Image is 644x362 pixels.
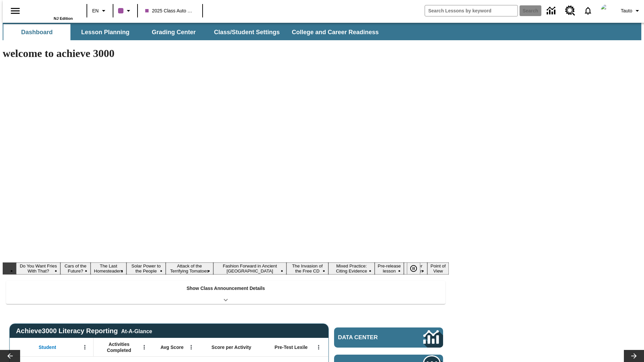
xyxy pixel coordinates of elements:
div: SubNavbar [3,24,385,40]
button: Pause [407,262,420,275]
a: Notifications [579,2,597,19]
button: Slide 6 Fashion Forward in Ancient Rome [213,262,286,275]
div: At-A-Glance [121,327,152,335]
button: Slide 10 Career Lesson [404,262,427,275]
button: Slide 9 Pre-release lesson [375,262,404,275]
button: Open Menu [314,342,324,352]
button: Slide 3 The Last Homesteaders [91,262,127,275]
a: Data Center [543,2,561,20]
span: NJ Edition [54,16,73,20]
button: Select a new avatar [597,2,618,19]
button: Class color is purple. Change class color [115,5,135,17]
div: SubNavbar [3,23,641,40]
a: Data Center [334,327,443,348]
span: Achieve3000 Literacy Reporting [16,327,152,335]
div: Home [29,2,73,20]
button: Open Menu [80,342,90,352]
button: Slide 7 The Invasion of the Free CD [286,262,328,275]
span: Data Center [338,334,401,341]
div: Pause [407,262,427,275]
button: Grading Center [140,24,207,40]
a: Home [29,3,73,16]
span: Student [39,344,56,350]
button: Language: EN, Select a language [89,5,111,17]
a: Resource Center, Will open in new tab [561,2,579,20]
button: Slide 5 Attack of the Terrifying Tomatoes [166,262,213,275]
p: Show Class Announcement Details [186,285,265,292]
h1: welcome to achieve 3000 [3,47,449,60]
button: Slide 4 Solar Power to the People [126,262,165,275]
button: Lesson carousel, Next [624,350,644,362]
button: College and Career Readiness [286,24,384,40]
span: Avg Score [160,344,183,350]
img: Avatar [601,4,614,17]
button: Dashboard [3,24,70,40]
span: 2025 Class Auto Grade 13 [145,7,195,14]
span: EN [92,7,99,14]
span: Pre-Test Lexile [275,344,308,350]
button: Open Menu [186,342,196,352]
button: Slide 11 Point of View [427,262,449,275]
button: Slide 1 Do You Want Fries With That? [16,262,60,275]
button: Slide 8 Mixed Practice: Citing Evidence [328,262,375,275]
span: Score per Activity [212,344,252,350]
button: Slide 2 Cars of the Future? [60,262,90,275]
span: Activities Completed [97,341,141,353]
button: Class/Student Settings [209,24,285,40]
span: Tauto [621,7,632,14]
button: Open side menu [5,1,25,21]
input: search field [425,5,518,16]
button: Lesson Planning [72,24,139,40]
div: Show Class Announcement Details [6,281,445,304]
button: Profile/Settings [618,5,644,17]
button: Open Menu [139,342,149,352]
